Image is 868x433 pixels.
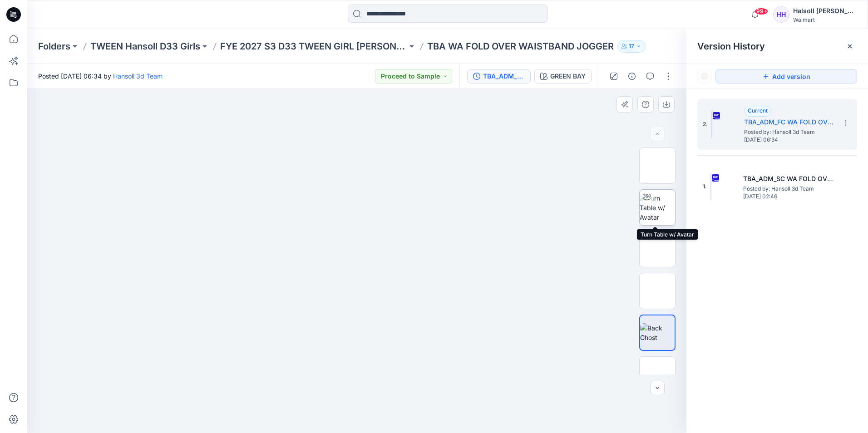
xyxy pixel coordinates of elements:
button: Close [846,43,853,50]
span: 99+ [755,8,768,15]
img: Turn Table w/ Avatar [640,193,675,222]
div: GREEN BAY [550,71,586,81]
button: Details [625,69,639,84]
button: TBA_ADM_FC WA FOLD OVER WAISTBAND JOGGER_ASTM [467,69,531,84]
div: Walmart [793,16,857,23]
span: [DATE] 06:34 [744,137,835,143]
span: [DATE] 02:46 [743,193,834,200]
a: Hansoll 3d Team [113,72,163,80]
button: Add version [715,69,857,84]
img: TBA_ADM_SC WA FOLD OVER WAISTBAND JOGGER_ASTM [710,173,711,200]
img: TBA_ADM_FC WA FOLD OVER WAISTBAND JOGGER_ASTM [711,111,712,138]
span: 1. [703,182,707,191]
span: Version History [697,41,765,52]
a: FYE 2027 S3 D33 TWEEN GIRL [PERSON_NAME] [220,40,407,53]
a: TWEEN Hansoll D33 Girls [90,40,200,53]
div: TBA_ADM_FC WA FOLD OVER WAISTBAND JOGGER_ASTM [483,71,525,81]
h5: TBA_ADM_FC WA FOLD OVER WAISTBAND JOGGER_ASTM [744,117,835,128]
div: HH [773,6,789,23]
img: Back Ghost [640,323,675,342]
a: Folders [38,40,70,53]
button: Show Hidden Versions [697,69,712,84]
p: 17 [629,41,634,51]
button: GREEN BAY [534,69,592,84]
span: Posted by: Hansoll 3d Team [744,128,835,137]
span: 2. [703,120,708,128]
h5: TBA_ADM_SC WA FOLD OVER WAISTBAND JOGGER_ASTM [743,173,834,184]
p: TBA WA FOLD OVER WAISTBAND JOGGER [427,40,614,53]
div: Halsoll [PERSON_NAME] Girls Design Team [793,5,857,16]
span: Posted [DATE] 06:34 by [38,71,163,81]
span: Current [748,107,768,114]
button: 17 [617,40,646,53]
span: Posted by: Hansoll 3d Team [743,184,834,193]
